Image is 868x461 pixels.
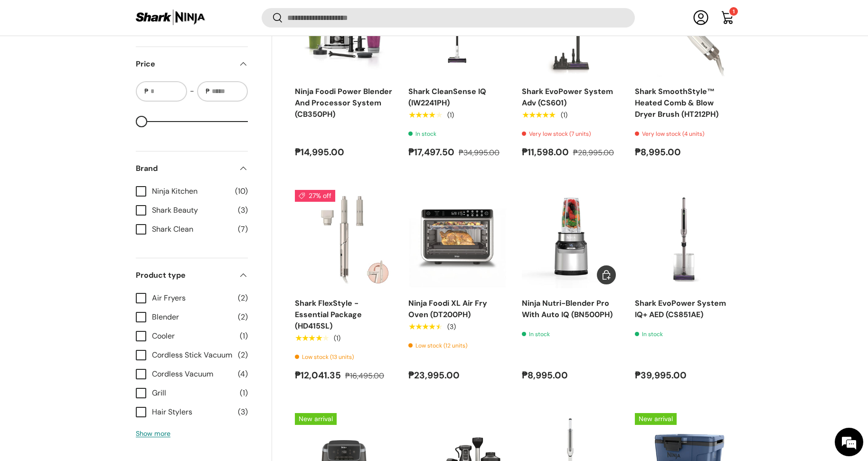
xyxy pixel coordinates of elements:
a: Shark CleanSense IQ (IW2241PH) [408,86,486,108]
span: (2) [238,349,248,361]
summary: Product type [136,258,248,292]
span: - [190,86,194,97]
span: Air Fryers [152,292,232,304]
span: We're online! [55,120,131,216]
span: Brand [136,163,233,174]
span: New arrival [295,413,337,425]
span: Price [136,58,233,70]
a: Shark FlexStyle - Essential Package (HD415SL) [295,190,393,288]
summary: Price [136,47,248,81]
span: (1) [240,387,248,399]
a: Shark EvoPower System IQ+ AED (CS851AE) [635,298,726,320]
span: Shark Clean [152,224,232,235]
span: (3) [238,406,248,418]
span: Product type [136,270,233,281]
span: (4) [238,368,248,380]
a: Shark EvoPower System IQ+ AED (CS851AE) [635,190,733,288]
button: Show more [136,429,170,438]
span: New arrival [635,413,677,425]
a: Ninja Nutri-Blender Pro With Auto IQ (BN500PH) [522,190,620,288]
span: ₱ [143,86,150,96]
span: Blender [152,311,232,323]
textarea: Type your message and hit 'Enter' [5,259,181,292]
span: (10) [235,186,248,197]
span: Grill [152,387,234,399]
span: (2) [238,311,248,323]
a: Ninja Foodi XL Air Fry Oven (DT200PH) [408,190,507,288]
a: Ninja Foodi XL Air Fry Oven (DT200PH) [408,298,487,320]
span: (1) [240,330,248,342]
span: (2) [238,292,248,304]
img: ninja-foodi-xl-air-fry-oven-with-sample-food-content-full-view-sharkninja-philippines [408,190,507,288]
summary: Brand [136,151,248,186]
span: (7) [238,224,248,235]
img: ninja-nutri-blender-pro-with-auto-iq-silver-with-sample-food-content-full-view-sharkninja-philipp... [522,190,620,288]
span: 27% off [295,190,335,202]
span: Cordless Stick Vacuum [152,349,232,361]
div: Chat with us now [49,53,160,66]
span: Cordless Vacuum [152,368,232,380]
a: Shark FlexStyle - Essential Package (HD415SL) [295,298,362,331]
span: Cooler [152,330,234,342]
span: Ninja Kitchen [152,186,229,197]
img: shark-flexstyle-esential-package-what's-in-the-box-full-view-sharkninja-philippines [295,190,393,288]
a: Ninja Foodi Power Blender And Processor System (CB350PH) [295,86,392,119]
div: Minimize live chat window [156,5,179,28]
span: 1 [733,9,735,15]
span: (3) [238,205,248,216]
span: Hair Stylers [152,406,232,418]
a: Shark EvoPower System Adv (CS601) [522,86,613,108]
img: Shark Ninja Philippines [135,9,206,27]
span: ₱ [205,86,211,96]
a: Ninja Nutri-Blender Pro With Auto IQ (BN500PH) [522,298,613,320]
a: Shark SmoothStyle™ Heated Comb & Blow Dryer Brush (HT212PH) [635,86,718,119]
span: Shark Beauty [152,205,232,216]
